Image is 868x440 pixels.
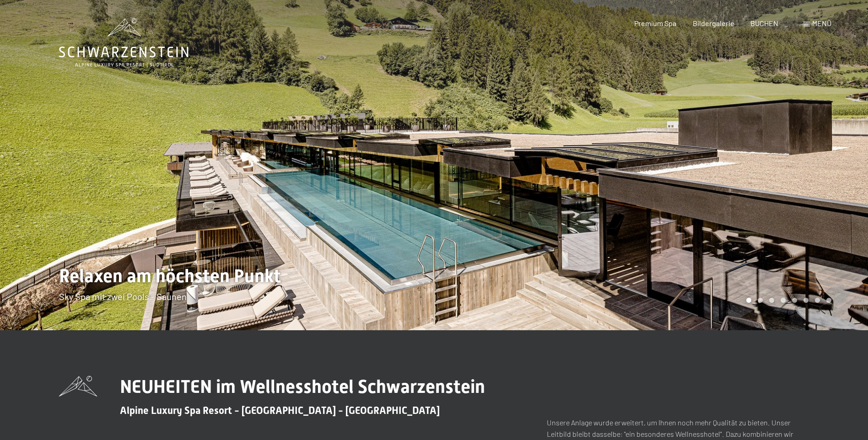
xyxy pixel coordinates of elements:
[743,298,831,303] div: Carousel Pagination
[120,405,440,416] span: Alpine Luxury Spa Resort - [GEOGRAPHIC_DATA] - [GEOGRAPHIC_DATA]
[693,19,734,27] a: Bildergalerie
[826,298,831,303] div: Carousel Page 8
[781,298,786,303] div: Carousel Page 4
[769,298,774,303] div: Carousel Page 3
[758,298,763,303] div: Carousel Page 2
[750,19,778,27] a: BUCHEN
[792,298,797,303] div: Carousel Page 5
[634,19,676,27] a: Premium Spa
[746,298,751,303] div: Carousel Page 1 (Current Slide)
[815,298,820,303] div: Carousel Page 7
[812,19,831,27] span: Menü
[120,376,485,397] span: NEUHEITEN im Wellnesshotel Schwarzenstein
[803,298,809,303] div: Carousel Page 6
